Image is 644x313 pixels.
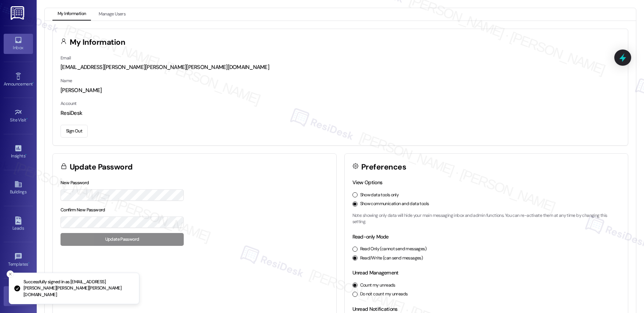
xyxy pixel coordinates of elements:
[33,80,34,85] span: •
[4,250,33,270] a: Templates •
[352,306,398,312] label: Unread Notifications
[25,152,26,157] span: •
[352,179,383,186] label: View Options
[360,192,399,199] label: Show data tools only
[94,8,131,21] button: Manage Users
[360,246,427,252] label: Read Only (cannot send messages)
[360,255,423,262] label: Read/Write (can send messages)
[61,125,88,138] button: Sign Out
[360,201,429,207] label: Show communication and data tools
[352,212,621,225] p: Note: showing only data will hide your main messaging inbox and admin functions. You can re-activ...
[4,142,33,162] a: Insights •
[28,261,29,266] span: •
[61,87,620,94] div: [PERSON_NAME]
[4,214,33,234] a: Leads
[4,286,33,306] a: Account
[61,207,105,213] label: Confirm New Password
[23,279,133,298] p: Successfully signed in as [EMAIL_ADDRESS][PERSON_NAME][PERSON_NAME][PERSON_NAME][DOMAIN_NAME]
[4,178,33,198] a: Buildings
[4,106,33,126] a: Site Visit •
[61,78,72,84] label: Name
[360,282,395,289] label: Count my unreads
[52,8,91,21] button: My Information
[61,109,620,117] div: ResiDesk
[11,6,26,20] img: ResiDesk Logo
[61,63,620,71] div: [EMAIL_ADDRESS][PERSON_NAME][PERSON_NAME][PERSON_NAME][DOMAIN_NAME]
[70,163,133,171] h3: Update Password
[7,270,14,278] button: Close toast
[61,55,71,61] label: Email
[4,34,33,54] a: Inbox
[361,163,406,171] h3: Preferences
[352,233,389,240] label: Read-only Mode
[61,180,89,186] label: New Password
[70,39,125,46] h3: My Information
[360,291,408,298] label: Do not count my unreads
[352,269,399,276] label: Unread Management
[26,116,28,121] span: •
[61,101,77,106] label: Account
